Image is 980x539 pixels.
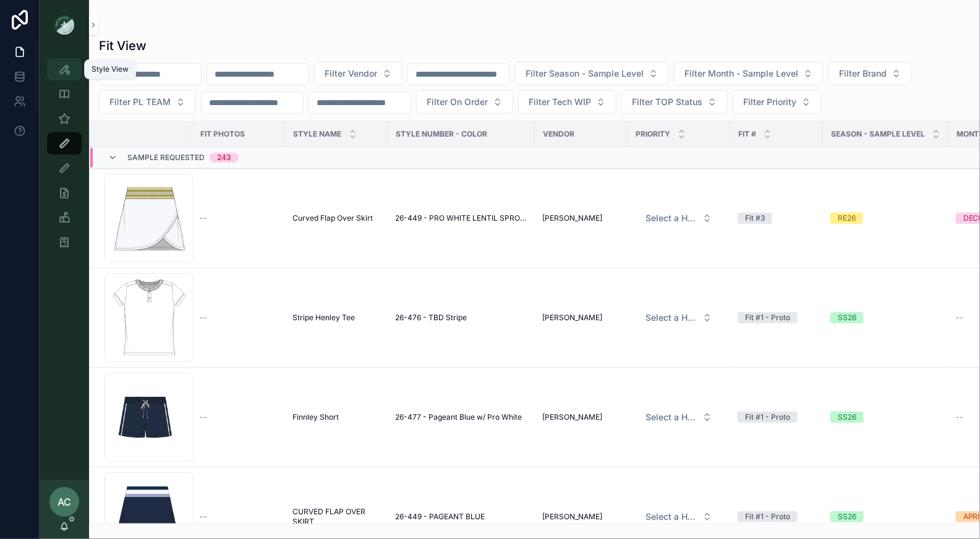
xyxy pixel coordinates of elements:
span: [PERSON_NAME] [542,213,602,223]
span: Curved Flap Over Skirt [292,213,373,223]
button: Select Button [515,62,669,85]
button: Select Button [636,506,722,528]
img: App logo [54,15,74,35]
span: Filter On Order [427,96,488,108]
a: Select Button [635,306,723,329]
button: Select Button [674,62,824,85]
a: -- [200,412,278,422]
div: SS26 [838,511,856,522]
a: RE26 [830,213,941,224]
div: Fit #1 - Proto [745,412,790,423]
span: Filter Vendor [325,67,377,80]
span: [PERSON_NAME] [542,313,602,323]
a: [PERSON_NAME] [542,412,620,422]
span: Filter Month - Sample Level [684,67,798,80]
span: -- [200,512,207,522]
a: Fit #1 - Proto [738,511,816,522]
a: [PERSON_NAME] [542,313,620,323]
span: Fit # [738,129,756,139]
a: Fit #1 - Proto [738,312,816,323]
span: Select a HP FIT LEVEL [646,212,697,224]
span: Sample Requested [127,153,205,163]
a: -- [200,313,278,323]
span: -- [956,313,963,323]
span: AC [58,494,71,509]
a: Fit #3 [738,213,816,224]
span: Style Number - Color [396,129,487,139]
a: Curved Flap Over Skirt [292,213,380,223]
a: 26-449 - PRO WHITE LENTIL SPROUT AND LEMON MERINGUE [395,213,527,223]
a: Select Button [635,206,723,230]
a: Select Button [635,405,723,429]
a: 26-477 - Pageant Blue w/ Pro White [395,412,527,422]
span: 26-477 - Pageant Blue w/ Pro White [395,412,522,422]
a: Select Button [635,505,723,528]
span: Finnley Short [292,412,339,422]
h1: Fit View [99,37,147,54]
div: Fit #1 - Proto [745,312,790,323]
a: [PERSON_NAME] [542,512,620,522]
div: 243 [217,153,231,163]
span: [PERSON_NAME] [542,412,602,422]
button: Select Button [99,90,196,114]
a: -- [200,213,278,223]
span: Filter Brand [839,67,887,80]
span: Filter TOP Status [632,96,702,108]
span: Season - Sample Level [831,129,925,139]
span: Filter Tech WIP [529,96,591,108]
a: Stripe Henley Tee [292,313,380,323]
div: scrollable content [40,49,89,269]
button: Select Button [829,62,912,85]
span: Filter PL TEAM [109,96,171,108]
span: -- [200,412,207,422]
span: Filter Priority [743,96,796,108]
button: Select Button [636,406,722,428]
button: Select Button [636,207,722,229]
span: Select a HP FIT LEVEL [646,411,697,423]
a: 26-449 - PAGEANT BLUE [395,512,527,522]
div: SS26 [838,412,856,423]
a: Fit #1 - Proto [738,412,816,423]
span: Filter Season - Sample Level [526,67,644,80]
span: [PERSON_NAME] [542,512,602,522]
span: Vendor [543,129,574,139]
button: Select Button [621,90,728,114]
span: 26-476 - TBD Stripe [395,313,467,323]
a: Finnley Short [292,412,380,422]
a: SS26 [830,511,941,522]
span: -- [200,213,207,223]
span: -- [200,313,207,323]
button: Select Button [636,307,722,329]
button: Select Button [518,90,616,114]
a: SS26 [830,312,941,323]
span: -- [956,412,963,422]
a: SS26 [830,412,941,423]
span: Fit Photos [200,129,245,139]
a: CURVED FLAP OVER SKIRT [292,507,380,527]
div: Fit #1 - Proto [745,511,790,522]
span: Select a HP FIT LEVEL [646,511,697,523]
span: STYLE NAME [293,129,341,139]
button: Select Button [314,62,403,85]
span: Select a HP FIT LEVEL [646,312,697,324]
a: [PERSON_NAME] [542,213,620,223]
div: RE26 [838,213,856,224]
div: Fit #3 [745,213,765,224]
a: 26-476 - TBD Stripe [395,313,527,323]
span: PRIORITY [636,129,670,139]
span: Stripe Henley Tee [292,313,355,323]
div: SS26 [838,312,856,323]
a: -- [200,512,278,522]
div: Style View [92,64,129,74]
button: Select Button [416,90,513,114]
span: 26-449 - PAGEANT BLUE [395,512,485,522]
button: Select Button [733,90,822,114]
